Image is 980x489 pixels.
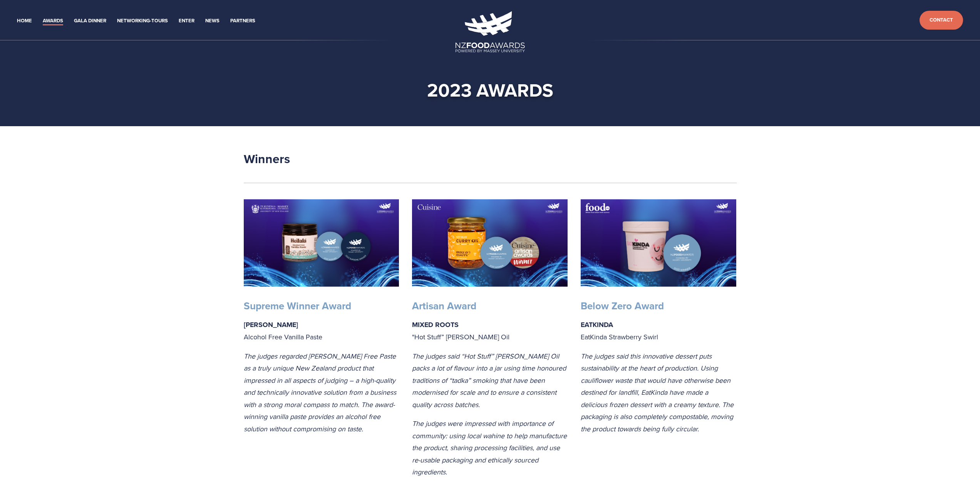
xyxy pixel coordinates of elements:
a: Enter [179,17,194,25]
em: The judges were impressed with importance of community: using local wahine to help manufacture th... [412,419,569,477]
p: Alcohol Free Vanilla Paste [244,319,399,343]
p: EatKinda Strawberry Swirl [581,319,736,343]
a: Awards [43,17,63,25]
strong: MIXED ROOTS [412,320,459,330]
strong: 2023 AWARDS [427,77,553,103]
strong: [PERSON_NAME] [244,320,298,330]
a: Gala Dinner [74,17,106,25]
strong: Below Zero Award [581,299,664,313]
em: The judges said “Hot Stuff” [PERSON_NAME] Oil packs a lot of flavour into a jar using time honour... [412,351,568,409]
a: News [205,17,219,25]
a: Networking-Tours [117,17,168,25]
a: Contact [920,11,963,30]
a: Partners [230,17,255,25]
p: "Hot Stuff” [PERSON_NAME] Oil [412,319,568,343]
strong: EATKINDA [581,320,613,330]
strong: Winners [244,150,290,168]
strong: Artisan Award [412,299,476,313]
strong: Supreme Winner Award [244,299,351,313]
a: Home [17,17,32,25]
em: The judges said this innovative dessert puts sustainability at the heart of production. Using cau... [581,351,735,434]
em: The judges regarded [PERSON_NAME] Free Paste as a truly unique New Zealand product that impressed... [244,351,398,434]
